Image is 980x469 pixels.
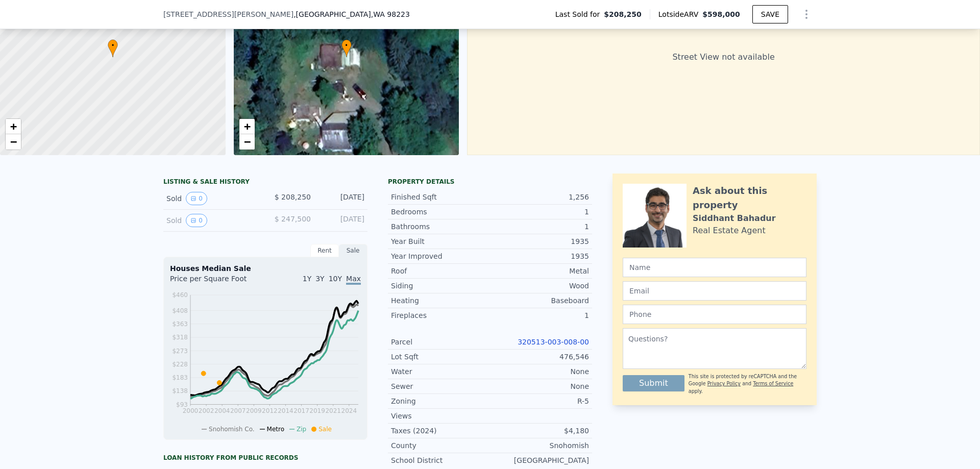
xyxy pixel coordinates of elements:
div: Year Improved [391,251,490,261]
input: Phone [623,305,806,324]
a: Zoom out [239,134,255,150]
div: None [490,366,589,377]
span: − [10,135,17,148]
span: Snohomish Co. [209,426,255,433]
tspan: 2017 [293,407,309,414]
div: • [341,39,352,57]
div: Water [391,366,490,377]
div: Snohomish [490,440,589,451]
button: View historical data [186,192,207,205]
div: Bedrooms [391,207,490,217]
div: 1935 [490,251,589,261]
span: 10Y [329,275,342,283]
span: $598,000 [702,10,740,18]
div: School District [391,455,490,465]
span: 1Y [303,275,311,283]
div: Fireplaces [391,310,490,320]
span: − [243,135,250,148]
input: Email [623,281,806,301]
input: Name [623,258,806,277]
tspan: $138 [172,387,188,394]
div: Taxes (2024) [391,426,490,436]
div: Metal [490,266,589,276]
div: Zoning [391,396,490,406]
div: • [108,39,118,57]
a: Zoom out [6,134,21,150]
div: 1935 [490,236,589,246]
div: County [391,440,490,451]
tspan: $408 [172,307,188,314]
div: 1 [490,221,589,232]
div: Houses Median Sale [170,263,361,274]
tspan: 2021 [325,407,341,414]
span: $ 208,250 [275,193,311,201]
div: Real Estate Agent [693,225,766,237]
div: Lot Sqft [391,352,490,362]
tspan: 2004 [214,407,230,414]
tspan: 2024 [341,407,357,414]
div: Sold [166,214,257,227]
div: Heating [391,295,490,306]
div: [DATE] [319,214,364,227]
a: Zoom in [6,119,21,134]
div: Siding [391,281,490,291]
span: Max [346,275,361,285]
span: , WA 98223 [371,10,410,18]
span: $ 247,500 [275,215,311,223]
div: Wood [490,281,589,291]
div: Sewer [391,381,490,391]
div: Bathrooms [391,221,490,232]
span: Zip [297,426,306,433]
tspan: $273 [172,348,188,355]
span: Last Sold for [555,9,604,19]
a: Terms of Service [753,381,793,386]
a: Privacy Policy [707,381,741,386]
div: 1 [490,207,589,217]
button: Show Options [796,4,817,24]
span: 3Y [315,275,324,283]
div: $4,180 [490,426,589,436]
div: 476,546 [490,352,589,362]
div: This site is protected by reCAPTCHA and the Google and apply. [689,373,806,395]
div: [DATE] [319,192,364,205]
tspan: 2012 [262,407,278,414]
span: Lotside ARV [658,9,702,19]
tspan: 2007 [230,407,246,414]
span: $208,250 [604,9,642,19]
div: Baseboard [490,295,589,306]
div: R-5 [490,396,589,406]
div: [GEOGRAPHIC_DATA] [490,455,589,465]
tspan: $460 [172,291,188,299]
span: [STREET_ADDRESS][PERSON_NAME] [163,9,293,19]
div: Price per Square Foot [170,274,265,290]
tspan: $93 [176,401,188,408]
div: None [490,381,589,391]
button: SAVE [752,5,788,23]
tspan: 2002 [199,407,214,414]
span: Sale [318,426,332,433]
span: • [341,41,352,50]
tspan: 2014 [278,407,293,414]
div: Year Built [391,236,490,246]
div: Property details [388,178,592,186]
tspan: 2000 [183,407,199,414]
div: Views [391,411,490,421]
tspan: 2019 [309,407,325,414]
div: LISTING & SALE HISTORY [163,178,367,188]
div: 1 [490,310,589,320]
div: Sale [339,244,367,257]
div: Finished Sqft [391,192,490,202]
div: Siddhant Bahadur [693,212,776,225]
tspan: $228 [172,361,188,368]
span: , [GEOGRAPHIC_DATA] [293,9,410,19]
span: + [10,120,17,133]
button: View historical data [186,214,207,227]
div: Sold [166,192,257,205]
div: 1,256 [490,192,589,202]
div: Parcel [391,337,490,347]
span: + [243,120,250,133]
a: Zoom in [239,119,255,134]
div: Loan history from public records [163,454,367,462]
span: Metro [267,426,284,433]
a: 320513-003-008-00 [518,338,589,346]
